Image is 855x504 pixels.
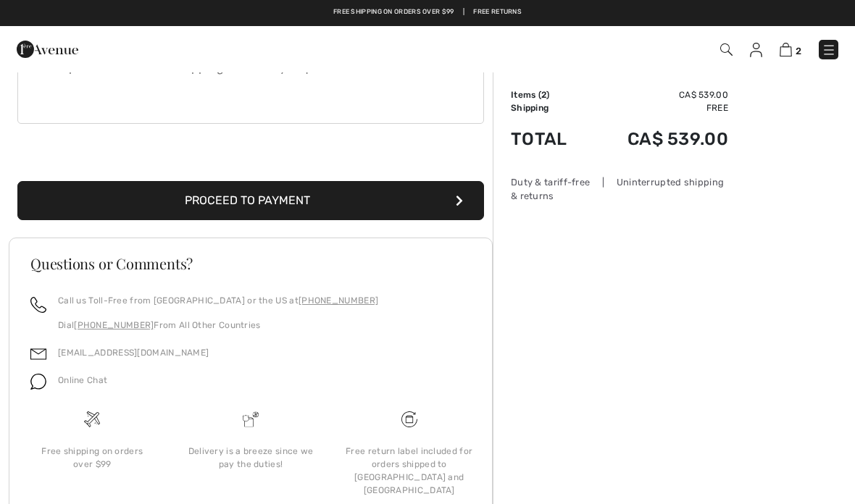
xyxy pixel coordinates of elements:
a: [EMAIL_ADDRESS][DOMAIN_NAME] [58,348,209,358]
span: Online Chat [58,375,107,385]
span: 2 [541,90,546,100]
button: Proceed to Payment [17,181,484,220]
img: Search [720,43,733,56]
a: [PHONE_NUMBER] [299,295,378,306]
td: CA$ 539.00 [588,88,728,101]
img: email [30,346,46,362]
td: Items ( ) [511,88,588,101]
img: Free shipping on orders over $99 [401,411,417,427]
img: 1ère Avenue [17,35,78,64]
img: Delivery is a breeze since we pay the duties! [243,411,259,427]
span: 2 [796,46,801,56]
a: Free shipping on orders over $99 [333,7,454,17]
div: Free return label included for orders shipped to [GEOGRAPHIC_DATA] and [GEOGRAPHIC_DATA] [341,445,477,497]
img: Menu [822,43,836,57]
div: Duty & tariff-free | Uninterrupted shipping & returns [511,175,728,203]
td: Free [588,101,728,114]
a: Free Returns [473,7,522,17]
img: Shopping Bag [780,43,792,56]
div: Free shipping on orders over $99 [25,445,160,471]
p: Dial From All Other Countries [58,319,378,332]
td: CA$ 539.00 [588,114,728,164]
img: call [30,297,46,313]
a: 1ère Avenue [17,41,78,55]
td: Total [511,114,588,164]
span: | [463,7,464,17]
td: Shipping [511,101,588,114]
h3: Questions or Comments? [30,256,471,271]
a: [PHONE_NUMBER] [74,320,154,330]
img: chat [30,374,46,390]
img: Free shipping on orders over $99 [84,411,100,427]
img: My Info [750,43,762,57]
div: Delivery is a breeze since we pay the duties! [183,445,319,471]
p: Call us Toll-Free from [GEOGRAPHIC_DATA] or the US at [58,294,378,307]
a: 2 [780,41,801,58]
